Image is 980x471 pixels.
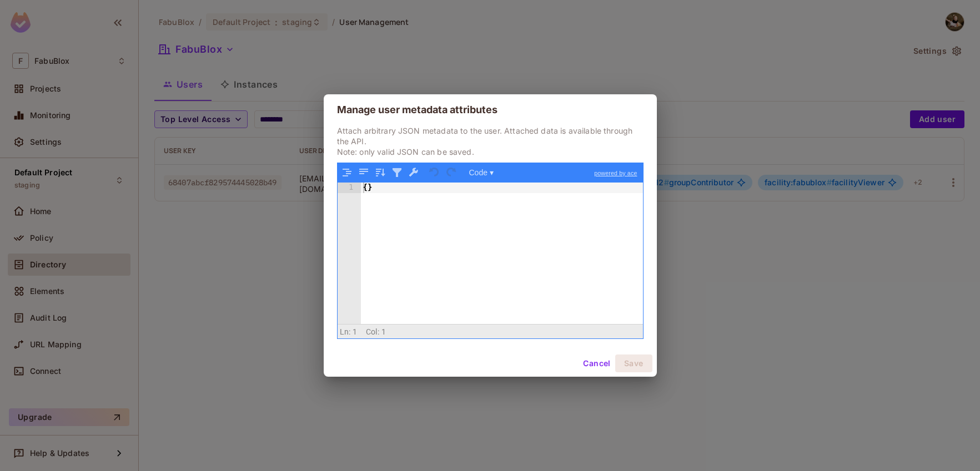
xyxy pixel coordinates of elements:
[589,163,642,183] a: powered by ace
[615,354,652,372] button: Save
[406,165,421,180] button: Repair JSON: fix quotes and escape characters, remove comments and JSONP notation, turn JavaScrip...
[579,354,615,372] button: Cancel
[340,327,350,336] span: Ln:
[337,125,644,157] p: Attach arbitrary JSON metadata to the user. Attached data is available through the API. Note: onl...
[366,327,379,336] span: Col:
[373,165,388,180] button: Sort contents
[340,165,354,180] button: Format JSON data, with proper indentation and line feeds (Ctrl+I)
[444,165,459,180] button: Redo (Ctrl+Shift+Z)
[390,165,404,180] button: Filter, sort, or transform contents
[353,327,357,336] span: 1
[428,165,442,180] button: Undo last action (Ctrl+Z)
[381,327,386,336] span: 1
[465,165,497,180] button: Code ▾
[324,94,657,125] h2: Manage user metadata attributes
[356,165,371,180] button: Compact JSON data, remove all whitespaces (Ctrl+Shift+I)
[338,183,361,193] div: 1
